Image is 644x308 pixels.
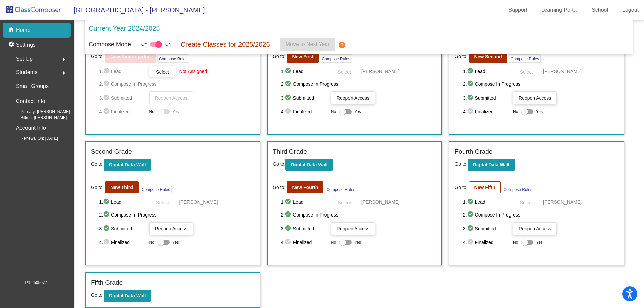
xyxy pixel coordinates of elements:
span: Renewal On: [DATE] [10,135,58,141]
p: Create Classes for 2025/2026 [181,39,270,49]
button: Select [149,66,176,77]
mat-icon: check_circle [103,67,111,75]
b: New Third [110,185,133,190]
span: 2. Compose In Progress [281,211,437,219]
mat-icon: check_circle [103,211,111,219]
span: Reopen Access [155,95,187,101]
button: Select [149,197,176,207]
button: Compose Rules [140,185,172,193]
span: 4. Finalized [463,108,509,116]
button: Digital Data Wall [468,159,515,171]
span: Students [16,68,37,77]
span: 4. Finalized [99,108,146,116]
span: 2. Compose In Progress [463,80,619,88]
button: Select [513,197,540,207]
mat-icon: check_circle [467,94,475,102]
span: Yes [354,238,361,246]
button: Compose Rules [157,54,189,63]
button: Digital Data Wall [104,159,151,171]
span: Select [520,200,533,205]
button: Digital Data Wall [285,159,333,171]
button: New First [287,51,319,63]
span: Yes [172,108,179,116]
span: [PERSON_NAME] [361,199,400,205]
p: Settings [16,41,36,49]
span: 1. Lead [463,67,509,75]
span: 2. Compose In Progress [281,80,437,88]
mat-icon: check_circle [467,238,475,246]
span: [PERSON_NAME] [179,199,218,205]
b: Digital Data Wall [291,162,327,167]
mat-icon: check_circle [285,108,293,116]
mat-icon: check_circle [285,94,293,102]
span: Reopen Access [337,95,369,101]
span: No [513,239,518,245]
mat-icon: check_circle [467,108,475,116]
mat-icon: check_circle [285,67,293,75]
span: Billing: [PERSON_NAME] [10,115,67,121]
mat-icon: check_circle [467,211,475,219]
span: Reopen Access [155,226,187,231]
mat-icon: check_circle [467,80,475,88]
button: New Kindergarten [105,51,156,63]
button: Compose Rules [502,185,534,193]
span: Go to: [91,292,104,298]
span: Go to: [454,53,467,60]
mat-icon: arrow_right [60,69,68,77]
span: No [149,239,154,245]
span: 3. Submitted [281,94,328,102]
span: Select [338,69,351,75]
span: No [149,109,154,115]
span: [PERSON_NAME] [543,68,582,75]
mat-icon: check_circle [103,198,111,206]
p: Current Year 2024/2025 [89,23,160,34]
span: 4. Finalized [281,238,328,246]
b: Digital Data Wall [473,162,509,167]
a: Logout [617,5,644,15]
button: Move to Next Year [280,38,335,51]
span: Go to: [91,184,104,191]
mat-icon: check_circle [285,198,293,206]
span: Yes [536,108,543,116]
span: Yes [536,238,543,246]
a: School [586,5,613,15]
span: Not Assigned [179,68,207,75]
span: Go to: [91,53,104,60]
span: 3. Submitted [281,225,328,233]
span: Reopen Access [519,226,551,231]
b: New Second [474,54,502,59]
b: New Fourth [292,185,318,190]
span: Off [141,41,147,47]
span: 3. Submitted [463,94,509,102]
span: 4. Finalized [281,108,328,116]
span: Go to: [273,161,285,167]
label: Fifth Grade [91,278,123,288]
mat-icon: check_circle [467,198,475,206]
mat-icon: check_circle [103,108,111,116]
button: Reopen Access [149,222,193,235]
span: 2. Compose In Progress [99,211,255,219]
b: Digital Data Wall [109,162,146,167]
span: 1. Lead [99,198,146,206]
span: 1. Lead [281,67,328,75]
p: Home [16,26,31,34]
span: 3. Submitted [99,225,146,233]
span: 2. Compose In Progress [99,80,255,88]
span: Select [338,200,351,205]
button: Select [331,66,358,77]
span: Reopen Access [337,226,369,231]
mat-icon: check_circle [285,225,293,233]
span: Go to: [273,184,285,191]
span: Go to: [454,161,467,167]
button: Reopen Access [513,91,557,104]
label: Third Grade [273,147,307,157]
mat-icon: check_circle [467,225,475,233]
mat-icon: check_circle [285,238,293,246]
button: Select [513,66,540,77]
b: New Fifth [474,185,495,190]
span: 4. Finalized [463,238,509,246]
button: Compose Rules [320,54,352,63]
button: New Fifth [469,181,501,193]
button: Compose Rules [509,54,541,63]
a: Support [503,5,533,15]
